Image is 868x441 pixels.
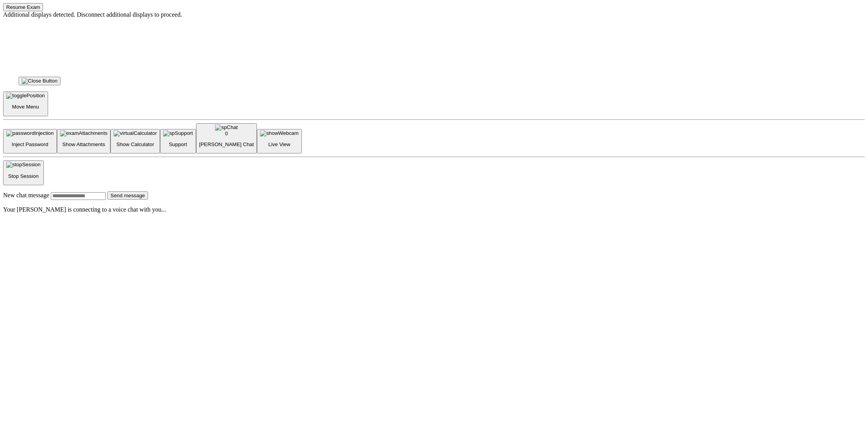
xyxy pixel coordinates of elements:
p: Show Attachments [60,141,108,147]
button: Show Calculator [110,129,160,154]
button: spChat0[PERSON_NAME] Chat [196,123,257,154]
p: Move Menu [6,104,45,110]
img: showWebcam [260,130,298,136]
p: Inject Password [6,141,54,147]
p: Support [163,141,193,147]
button: Show Attachments [57,129,111,154]
img: spChat [215,124,238,131]
img: passwordInjection [6,130,54,136]
p: Your [PERSON_NAME] is connecting to a voice chat with you... [3,206,865,213]
span: Send message [110,193,145,198]
label: New chat message [3,192,49,198]
p: Live View [260,141,298,147]
div: 0 [199,131,254,136]
button: Inject Password [3,129,57,154]
img: examAttachments [60,130,108,136]
img: togglePosition [6,93,45,99]
button: Resume Exam [3,3,43,11]
button: Support [160,129,196,154]
button: Stop Session [3,160,44,185]
img: virtualCalculator [114,130,157,136]
button: Live View [257,129,301,154]
p: [PERSON_NAME] Chat [199,141,254,147]
button: Send message [107,191,148,200]
span: Additional displays detected. Disconnect additional displays to proceed. [3,11,182,18]
p: Show Calculator [114,141,157,147]
p: Stop Session [6,173,41,179]
img: spSupport [163,130,193,136]
button: Move Menu [3,91,48,116]
img: Close Button [22,78,57,84]
img: stopSession [6,162,41,168]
